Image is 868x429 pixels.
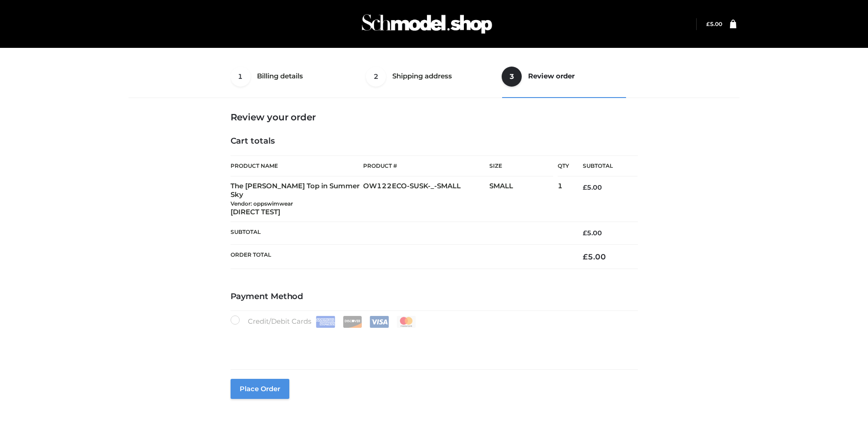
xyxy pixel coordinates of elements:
th: Qty [558,155,569,176]
td: 1 [558,176,569,222]
h4: Cart totals [231,136,638,146]
bdi: 5.00 [583,252,606,261]
th: Product # [363,155,489,176]
img: Visa [370,316,389,328]
img: Amex [316,316,335,328]
span: £ [583,229,587,237]
td: OW122ECO-SUSK-_-SMALL [363,176,489,222]
a: £5.00 [706,21,722,27]
td: SMALL [489,176,558,222]
span: £ [706,21,710,27]
th: Size [489,156,553,176]
small: Vendor: oppswimwear [231,200,293,207]
h4: Payment Method [231,292,638,302]
bdi: 5.00 [583,229,602,237]
img: Mastercard [396,316,416,328]
button: Place order [231,379,289,399]
th: Product Name [231,155,364,176]
iframe: Secure payment input frame [229,326,636,359]
th: Order Total [231,244,570,269]
img: Discover [343,316,362,328]
span: £ [583,183,587,191]
bdi: 5.00 [706,21,722,27]
bdi: 5.00 [583,183,602,191]
img: Schmodel Admin 964 [359,6,495,42]
label: Credit/Debit Cards [231,315,417,328]
span: £ [583,252,588,261]
td: The [PERSON_NAME] Top in Summer Sky [DIRECT TEST] [231,176,364,222]
h3: Review your order [231,112,638,123]
th: Subtotal [569,156,637,176]
th: Subtotal [231,222,570,244]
